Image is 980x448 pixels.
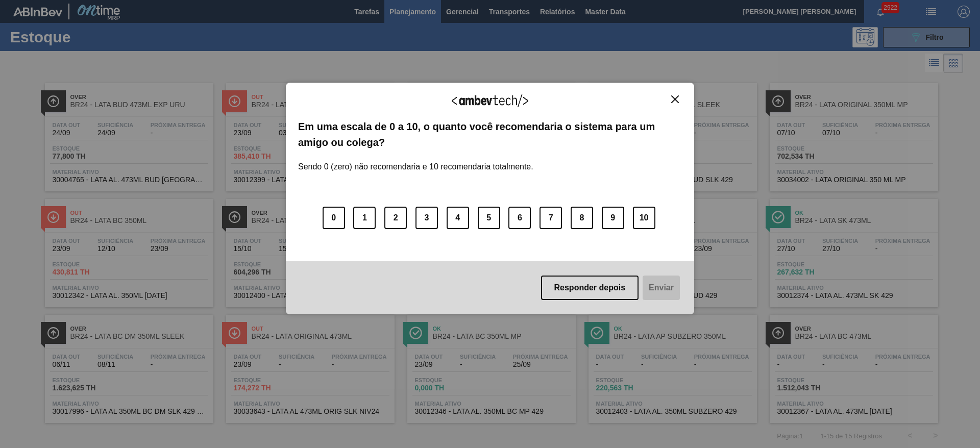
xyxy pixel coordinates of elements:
[508,207,531,229] button: 6
[541,276,639,300] button: Responder depois
[571,207,593,229] button: 8
[452,94,528,107] img: Logo Ambevtech
[447,207,469,229] button: 4
[298,119,682,150] label: Em uma escala de 0 a 10, o quanto você recomendaria o sistema para um amigo ou colega?
[633,207,655,229] button: 10
[323,207,345,229] button: 0
[384,207,407,229] button: 2
[671,95,679,103] img: Close
[602,207,624,229] button: 9
[353,207,376,229] button: 1
[540,207,562,229] button: 7
[668,95,682,104] button: Close
[478,207,500,229] button: 5
[298,150,533,171] label: Sendo 0 (zero) não recomendaria e 10 recomendaria totalmente.
[415,207,438,229] button: 3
